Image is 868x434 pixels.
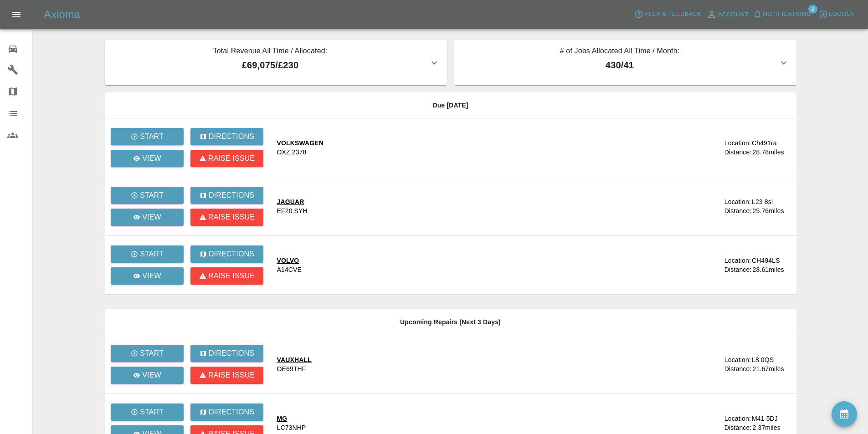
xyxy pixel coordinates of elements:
[704,7,751,22] a: Account
[190,267,263,285] button: Raise issue
[190,128,263,145] button: Directions
[277,414,306,423] div: MG
[111,209,184,226] a: View
[684,197,789,215] a: Location:L23 8slDistance:25.76miles
[111,267,184,285] a: View
[142,153,161,164] p: View
[190,209,263,226] button: Raise issue
[724,423,752,432] div: Distance:
[753,423,789,432] div: 2.37 miles
[752,256,780,265] div: CH494LS
[753,206,789,215] div: 25.76 miles
[632,7,704,21] button: Help & Feedback
[140,348,164,359] p: Start
[763,9,811,20] span: Notifications
[142,370,161,381] p: View
[724,364,752,373] div: Distance:
[277,364,306,373] div: OE69THF
[462,46,778,58] p: # of Jobs Allocated All Time / Month:
[277,256,302,265] div: VOLVO
[808,5,817,14] span: 2
[277,138,678,157] a: VOLKSWAGENOXZ 2378
[277,423,306,432] div: LC73NHP
[111,150,184,167] a: View
[462,58,778,72] p: 430 / 41
[724,138,751,148] div: Location:
[140,131,164,142] p: Start
[277,197,308,206] div: JAGUAR
[190,403,263,421] button: Directions
[718,10,749,20] span: Account
[684,256,789,274] a: Location:CH494LSDistance:28.61miles
[5,4,27,26] button: Open drawer
[105,40,447,85] button: Total Revenue All Time / Allocated:£69,075/£230
[140,249,164,260] p: Start
[684,414,789,432] a: Location:M41 5DJDistance:2.37miles
[111,403,184,421] button: Start
[111,245,184,263] button: Start
[277,206,308,215] div: EF20 SYH
[140,190,164,201] p: Start
[724,148,752,157] div: Distance:
[724,206,752,215] div: Distance:
[277,265,302,274] div: A14CVE
[277,355,678,373] a: VAUXHALLOE69THF
[277,355,312,364] div: VAUXHALL
[142,212,161,223] p: View
[277,138,324,148] div: VOLKSWAGEN
[44,7,80,22] h5: Axioma
[105,309,796,335] th: Upcoming Repairs (Next 3 Days)
[142,271,161,281] p: View
[832,401,857,427] button: availability
[724,256,751,265] div: Location:
[208,348,254,359] p: Directions
[817,7,857,21] button: Logout
[208,407,254,418] p: Directions
[111,345,184,362] button: Start
[644,9,701,20] span: Help & Feedback
[753,148,789,157] div: 28.78 miles
[829,9,855,20] span: Logout
[140,407,164,418] p: Start
[208,370,254,381] p: Raise issue
[753,364,789,373] div: 21.67 miles
[684,138,789,157] a: Location:Ch491raDistance:28.78miles
[277,256,678,274] a: VOLVOA14CVE
[208,153,254,164] p: Raise issue
[112,58,429,72] p: £69,075 / £230
[111,187,184,204] button: Start
[277,414,678,432] a: MGLC73NHP
[190,245,263,263] button: Directions
[208,271,254,281] p: Raise issue
[105,92,796,118] th: Due [DATE]
[752,414,778,423] div: M41 5DJ
[724,414,751,423] div: Location:
[724,355,751,364] div: Location:
[208,212,254,223] p: Raise issue
[190,345,263,362] button: Directions
[111,367,184,384] a: View
[752,138,777,148] div: Ch491ra
[454,40,796,85] button: # of Jobs Allocated All Time / Month:430/41
[724,197,751,206] div: Location:
[277,197,678,215] a: JAGUAREF20 SYH
[724,265,752,274] div: Distance:
[190,367,263,384] button: Raise issue
[752,355,774,364] div: L8 0QS
[190,150,263,167] button: Raise issue
[112,46,429,58] p: Total Revenue All Time / Allocated:
[208,190,254,201] p: Directions
[753,265,789,274] div: 28.61 miles
[752,197,773,206] div: L23 8sl
[208,131,254,142] p: Directions
[208,249,254,260] p: Directions
[684,355,789,373] a: Location:L8 0QSDistance:21.67miles
[277,148,307,157] div: OXZ 2378
[751,7,813,21] button: Notifications
[190,187,263,204] button: Directions
[111,128,184,145] button: Start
